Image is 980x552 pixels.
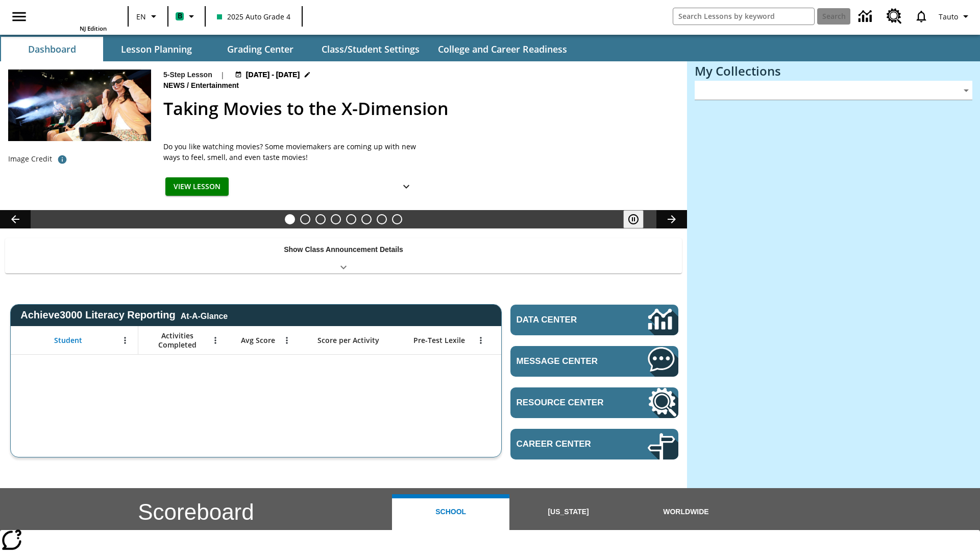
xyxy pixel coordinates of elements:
span: [DATE] - [DATE] [246,70,300,80]
span: EN [136,11,146,22]
span: Avg Score [241,336,275,345]
a: Resource Center, Will open in new tab [510,387,678,418]
span: NJ Edition [80,25,107,32]
button: [US_STATE] [509,494,627,530]
button: Slide 5 One Idea, Lots of Hard Work [346,214,356,224]
button: Grading Center [209,37,311,61]
a: Data Center [852,3,880,31]
span: B [178,10,182,22]
button: Open side menu [4,2,34,32]
button: Open Menu [473,333,488,348]
span: Data Center [517,315,613,325]
p: 5-Step Lesson [163,70,212,80]
span: Student [54,336,82,345]
button: Boost Class color is mint green. Change class color [171,7,202,26]
span: Message Center [517,356,617,366]
button: Slide 3 Do You Want Fries With That? [315,214,326,224]
div: Home [40,3,107,32]
button: Lesson carousel, Next [656,210,687,228]
span: News [163,80,187,91]
h3: My Collections [695,64,972,78]
span: | [220,70,225,80]
div: Show Class Announcement Details [5,238,682,273]
div: At-A-Glance [181,310,228,321]
span: 2025 Auto Grade 4 [217,11,290,22]
button: Pause [623,210,644,228]
span: Entertainment [191,80,241,91]
button: Lesson Planning [105,37,207,61]
button: Profile/Settings [935,7,976,26]
button: Open Menu [208,333,223,348]
button: Slide 1 Taking Movies to the X-Dimension [285,214,295,224]
button: Aug 18 - Aug 24 Choose Dates [233,70,313,80]
button: Slide 8 Sleepless in the Animal Kingdom [392,214,402,224]
span: Tauto [939,11,958,22]
a: Message Center [510,346,678,377]
button: Photo credit: Photo by The Asahi Shimbun via Getty Images [52,150,72,169]
span: Resource Center [517,398,617,408]
button: Slide 7 Career Lesson [377,214,387,224]
button: Worldwide [627,494,745,530]
a: Home [40,4,107,25]
span: Activities Completed [143,331,211,350]
button: Slide 2 Cars of the Future? [300,214,310,224]
button: Open Menu [279,333,295,348]
span: Score per Activity [317,336,379,345]
span: Achieve3000 Literacy Reporting [20,309,228,321]
a: Data Center [510,305,678,335]
button: Slide 6 Pre-release lesson [361,214,372,224]
button: Slide 4 What's the Big Idea? [331,214,341,224]
button: Language: EN, Select a language [132,7,164,26]
p: Do you like watching movies? Some moviemakers are coming up with new ways to feel, smell, and eve... [163,141,419,163]
h2: Taking Movies to the X-Dimension [163,96,675,122]
div: Pause [623,210,654,228]
a: Career Center [510,429,678,459]
span: Pre-Test Lexile [413,336,465,345]
button: View Lesson [165,177,229,196]
button: Show Details [396,177,416,196]
button: School [392,494,509,530]
button: Dashboard [1,37,103,61]
p: Image Credit [8,154,52,164]
a: Resource Center, Will open in new tab [880,3,908,30]
span: / [187,81,189,89]
p: Show Class Announcement Details [284,244,403,255]
img: Panel in front of the seats sprays water mist to the happy audience at a 4DX-equipped theater. [8,70,151,141]
input: search field [673,8,814,25]
a: Notifications [908,3,935,30]
button: Open Menu [117,333,133,348]
button: College and Career Readiness [430,37,575,61]
button: Class/Student Settings [313,37,428,61]
span: Career Center [517,439,617,449]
